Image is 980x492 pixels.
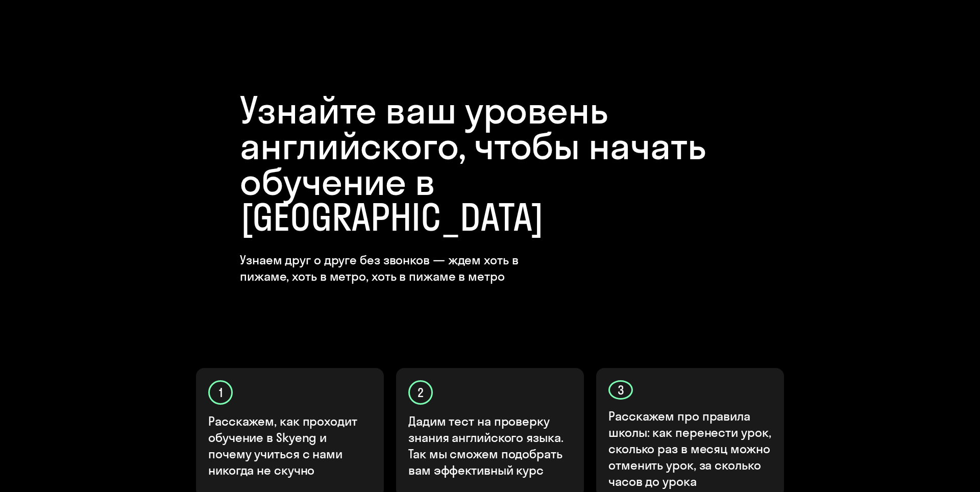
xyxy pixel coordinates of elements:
div: 2 [408,380,433,405]
p: Расскажем про правила школы: как перенести урок, сколько раз в месяц можно отменить урок, за скол... [608,408,773,489]
h4: Узнаем друг о друге без звонков — ждем хоть в пижаме, хоть в метро, хоть в пижаме в метро [240,252,569,284]
p: Дадим тест на проверку знания английского языка. Так мы сможем подобрать вам эффективный курс [408,413,573,478]
p: Расскажем, как проходит обучение в Skyeng и почему учиться с нами никогда не скучно [208,413,373,478]
div: 1 [208,380,233,405]
h1: Узнайте ваш уровень английского, чтобы начать обучение в [GEOGRAPHIC_DATA] [240,92,740,235]
div: 3 [608,380,633,400]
